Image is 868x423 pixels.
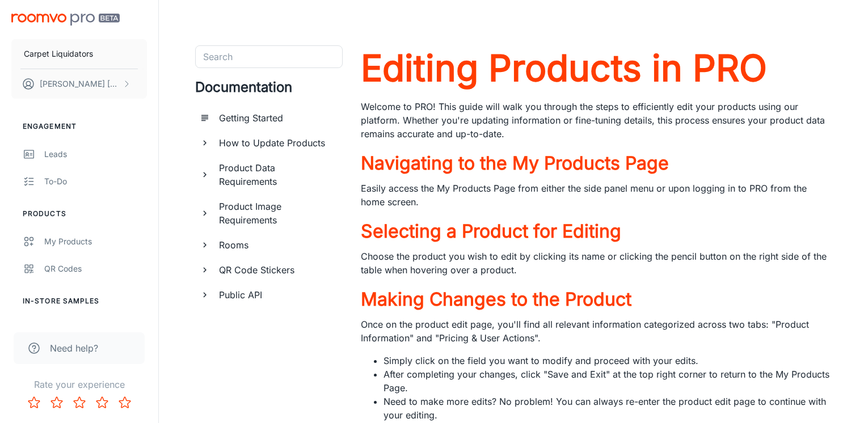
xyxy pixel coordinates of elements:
p: Once on the product edit page, you'll find all relevant information categorized across two tabs: ... [361,318,832,345]
p: Welcome to PRO! This guide will walk you through the steps to efficiently edit your products usin... [361,100,832,141]
div: Leads [44,148,147,160]
p: [PERSON_NAME] [PERSON_NAME] [40,78,120,90]
li: Simply click on the field you want to modify and proceed with your edits. [384,354,832,367]
button: Rate 1 star [23,391,45,414]
span: Need help? [50,341,98,355]
li: After completing your changes, click "Save and Exit" at the top right corner to return to the My ... [384,367,832,395]
div: My Products [44,235,147,248]
h6: Product Image Requirements [219,200,334,227]
button: Rate 5 star [113,391,136,414]
a: Navigating to the My Products Page [361,150,832,177]
a: Selecting a Product for Editing [361,218,832,245]
h4: Documentation [195,77,343,98]
p: Rate your experience [9,378,149,391]
h6: Product Data Requirements [219,161,334,188]
h6: QR Code Stickers [219,263,334,277]
a: Making Changes to the Product [361,286,832,313]
p: Easily access the My Products Page from either the side panel menu or upon logging in to PRO from... [361,181,832,209]
div: QR Codes [44,263,147,275]
h6: Rooms [219,238,334,252]
button: [PERSON_NAME] [PERSON_NAME] [11,69,147,99]
h6: How to Update Products [219,136,334,150]
p: Choose the product you wish to edit by clicking its name or clicking the pencil button on the rig... [361,249,832,277]
img: Roomvo PRO Beta [11,14,120,26]
ul: documentation page list [195,107,343,306]
button: Carpet Liquidators [11,39,147,69]
button: Rate 3 star [68,391,91,414]
div: To-do [44,175,147,188]
button: Rate 4 star [91,391,113,414]
button: Rate 2 star [45,391,68,414]
button: Open [336,56,339,58]
p: Carpet Liquidators [24,48,93,60]
h6: Public API [219,288,334,302]
li: Need to make more edits? No problem! You can always re-enter the product edit page to continue wi... [384,395,832,422]
h6: Getting Started [219,111,334,125]
a: Editing Products in PRO [361,45,832,91]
